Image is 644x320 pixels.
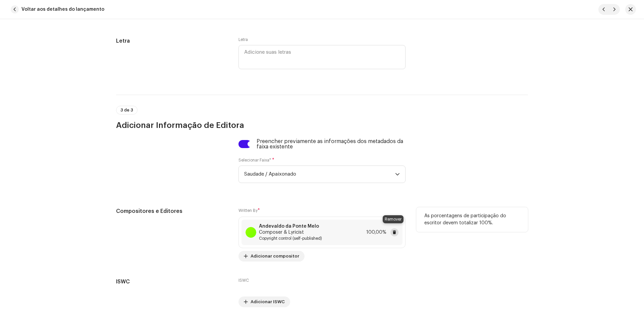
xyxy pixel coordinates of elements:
span: Composer & Lyricist [259,230,304,235]
div: Preencher previamente as informações dos metadados da faixa existente [257,139,405,149]
label: ISWC [238,278,249,283]
small: Written By [238,209,258,213]
strong: Andevaldo da Ponte Melo [259,224,319,229]
div: dropdown trigger [395,166,400,183]
label: Letra [238,37,248,42]
h3: Adicionar Informação de Editora [116,120,528,131]
button: Adicionar compositor [238,251,305,262]
h5: Letra [116,37,228,45]
label: Selecionar Faixa* [238,157,274,163]
h5: ISWC [116,278,228,286]
p: As porcentagens de participação do escritor devem totalizar 100%. [424,213,520,227]
span: 3 de 3 [120,108,133,112]
span: Adicionar compositor [251,249,299,263]
span: Saudade / Apaixonado [244,166,395,183]
span: 100,00% [366,230,386,235]
span: Copyright control (self-published) [259,236,364,241]
h5: Compositores e Editores [116,207,228,215]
